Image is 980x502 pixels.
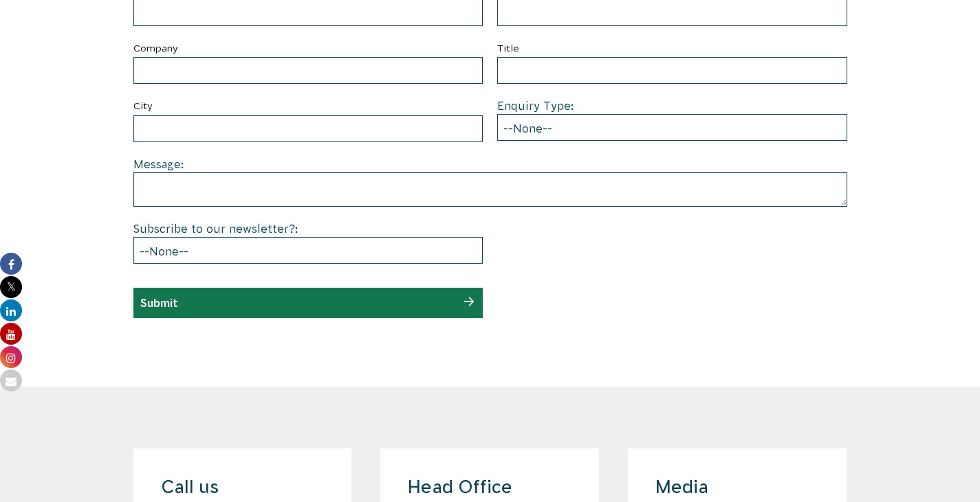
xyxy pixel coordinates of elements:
iframe: reCAPTCHA [497,220,706,274]
div: Enquiry Type: [497,98,847,141]
div: Subscribe to our newsletter?: [133,220,483,264]
select: Subscribe to our newsletter? [133,237,483,264]
label: City [133,98,483,115]
input: Submit [140,297,178,309]
label: Title [497,40,847,57]
select: Enquiry Type [497,114,847,141]
label: Company [133,40,483,57]
div: Message: [133,156,847,207]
